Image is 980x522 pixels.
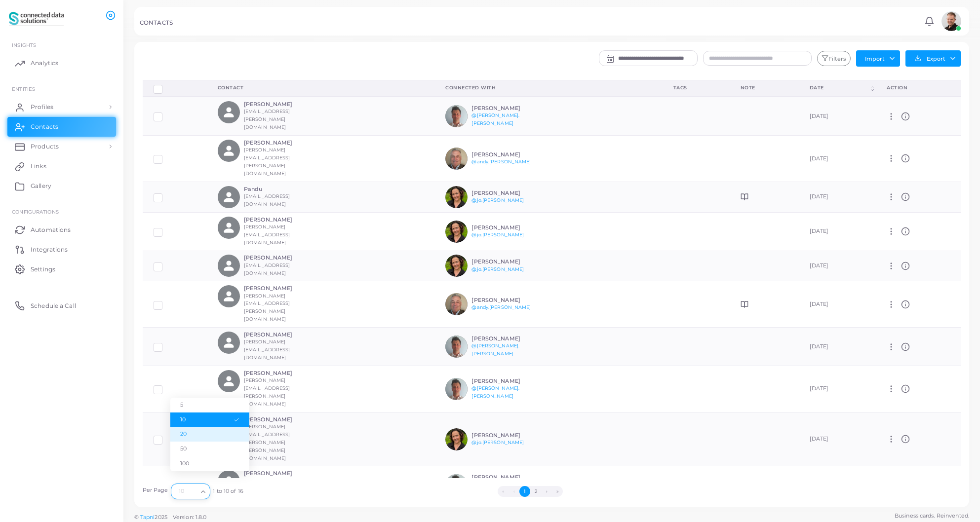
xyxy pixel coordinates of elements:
[541,486,552,497] button: Go to next page
[810,193,865,201] div: [DATE]
[7,220,116,239] a: Automations
[244,193,290,207] small: [EMAIL_ADDRESS][DOMAIN_NAME]
[7,296,116,315] a: Schedule a Call
[31,59,58,68] span: Analytics
[244,109,290,130] small: [EMAIL_ADDRESS][PERSON_NAME][DOMAIN_NAME]
[244,470,316,477] h6: [PERSON_NAME]
[810,385,865,393] div: [DATE]
[222,144,235,157] svg: person fill
[218,84,424,91] div: Contact
[810,227,865,235] div: [DATE]
[244,217,316,223] h6: [PERSON_NAME]
[244,332,316,338] h6: [PERSON_NAME]
[471,159,531,164] a: @andy.[PERSON_NAME]
[140,19,173,26] h5: CONTACTS
[471,304,531,310] a: @andy.[PERSON_NAME]
[471,105,544,112] h6: [PERSON_NAME]
[810,300,865,308] div: [DATE]
[244,370,316,376] h6: [PERSON_NAME]
[941,11,961,31] img: avatar
[12,42,36,48] span: INSIGHTS
[170,442,249,456] li: 50
[810,435,865,443] div: [DATE]
[244,293,290,322] small: [PERSON_NAME][EMAIL_ADDRESS][PERSON_NAME][DOMAIN_NAME]
[244,224,290,245] small: [PERSON_NAME][EMAIL_ADDRESS][DOMAIN_NAME]
[471,336,544,342] h6: [PERSON_NAME]
[170,412,249,427] li: 10
[12,86,35,92] span: ENTITIES
[471,385,519,399] a: @[PERSON_NAME].[PERSON_NAME]
[170,427,249,442] li: 20
[244,424,290,461] small: [PERSON_NAME][EMAIL_ADDRESS][PERSON_NAME][PERSON_NAME][DOMAIN_NAME]
[143,80,207,97] th: Row-selection
[170,398,249,412] li: 5
[471,266,524,272] a: @jo.[PERSON_NAME]
[810,84,869,91] div: Date
[143,486,168,494] label: Per Page
[471,232,524,237] a: @jo.[PERSON_NAME]
[905,50,961,67] button: Export
[471,297,544,303] h6: [PERSON_NAME]
[175,486,197,497] input: Search for option
[7,53,116,73] a: Analytics
[170,456,249,471] li: 100
[445,378,468,400] img: avatar
[155,513,167,522] span: 2025
[213,487,243,495] span: 1 to 10 of 16
[471,190,544,196] h6: [PERSON_NAME]
[530,486,541,497] button: Go to page 2
[31,122,58,131] span: Contacts
[895,512,969,520] span: Business cards. Reinvented.
[244,416,316,423] h6: [PERSON_NAME]
[31,162,46,171] span: Links
[12,209,59,215] span: Configurations
[171,484,210,499] div: Search for option
[31,142,59,151] span: Products
[222,336,235,349] svg: person fill
[134,513,206,522] span: ©
[471,259,544,265] h6: [PERSON_NAME]
[222,106,235,119] svg: person fill
[445,474,468,496] img: avatar
[445,293,468,315] img: avatar
[445,336,468,358] img: avatar
[519,486,530,497] button: Go to page 1
[471,112,519,126] a: @[PERSON_NAME].[PERSON_NAME]
[7,176,116,196] a: Gallery
[887,84,950,91] div: action
[222,190,235,204] svg: person fill
[222,374,235,388] svg: person fill
[741,84,788,91] div: Note
[471,378,544,384] h6: [PERSON_NAME]
[140,514,155,521] a: Tapni
[222,259,235,272] svg: person fill
[810,262,865,270] div: [DATE]
[445,148,468,170] img: avatar
[471,224,544,231] h6: [PERSON_NAME]
[471,197,524,203] a: @jo.[PERSON_NAME]
[471,151,544,158] h6: [PERSON_NAME]
[244,262,290,276] small: [EMAIL_ADDRESS][DOMAIN_NAME]
[244,255,316,261] h6: [PERSON_NAME]
[7,259,116,279] a: Settings
[31,182,51,190] span: Gallery
[471,440,524,445] a: @jo.[PERSON_NAME]
[244,285,316,292] h6: [PERSON_NAME]
[445,105,468,127] img: avatar
[31,103,53,112] span: Profiles
[471,343,519,356] a: @[PERSON_NAME].[PERSON_NAME]
[7,137,116,156] a: Products
[243,486,818,497] ul: Pagination
[7,97,116,117] a: Profiles
[552,486,563,497] button: Go to last page
[810,343,865,351] div: [DATE]
[173,514,207,521] span: Version: 1.8.0
[445,428,468,450] img: avatar
[9,9,64,28] img: logo
[244,377,290,407] small: [PERSON_NAME][EMAIL_ADDRESS][PERSON_NAME][DOMAIN_NAME]
[222,221,235,234] svg: person fill
[7,117,116,137] a: Contacts
[244,140,316,146] h6: [PERSON_NAME]
[939,11,964,31] a: avatar
[445,221,468,243] img: avatar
